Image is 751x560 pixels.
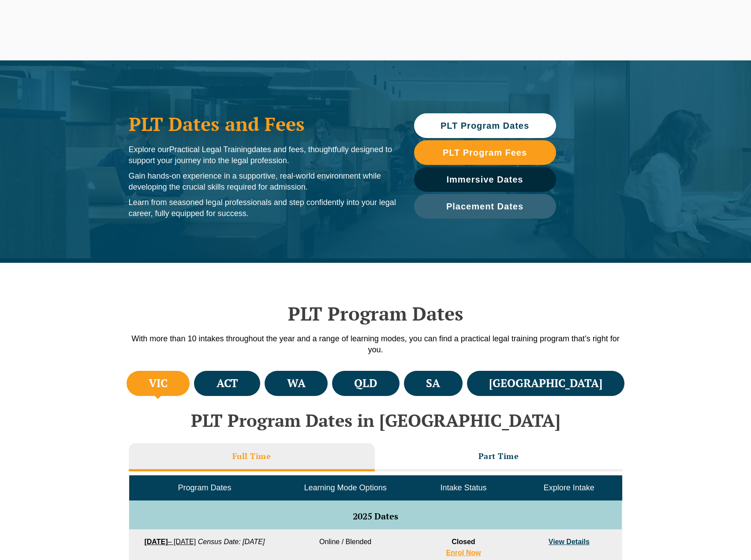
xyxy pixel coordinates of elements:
[443,148,527,157] span: PLT Program Fees
[414,194,556,219] a: Placement Dates
[447,175,523,184] span: Immersive Dates
[440,483,486,492] span: Intake Status
[144,538,168,545] strong: [DATE]
[124,302,627,325] h2: PLT Program Dates
[129,113,396,135] h1: PLT Dates and Fees
[414,113,556,138] a: PLT Program Dates
[414,167,556,192] a: Immersive Dates
[446,549,481,556] a: Enrol Now
[353,510,398,522] span: 2025 Dates
[129,171,396,193] p: Gain hands-on experience in a supportive, real-world environment while developing the crucial ski...
[169,145,252,154] span: Practical Legal Training
[441,121,529,130] span: PLT Program Dates
[287,376,306,391] h4: WA
[304,483,387,492] span: Learning Mode Options
[144,538,196,545] a: [DATE]– [DATE]
[232,451,271,461] h3: Full Time
[217,376,238,391] h4: ACT
[124,333,627,355] p: With more than 10 intakes throughout the year and a range of learning modes, you can find a pract...
[178,483,231,492] span: Program Dates
[198,538,265,545] em: Census Date: [DATE]
[354,376,377,391] h4: QLD
[426,376,440,391] h4: SA
[414,140,556,165] a: PLT Program Fees
[446,202,523,211] span: Placement Dates
[129,197,396,219] p: Learn from seasoned legal professionals and step confidently into your legal career, fully equipp...
[489,376,602,391] h4: [GEOGRAPHIC_DATA]
[124,411,627,430] h2: PLT Program Dates in [GEOGRAPHIC_DATA]
[549,538,590,545] a: View Details
[129,144,396,166] p: Explore our dates and fees, thoughtfully designed to support your journey into the legal profession.
[544,483,594,492] span: Explore Intake
[452,538,475,545] span: Closed
[149,376,168,391] h4: VIC
[478,451,519,461] h3: Part Time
